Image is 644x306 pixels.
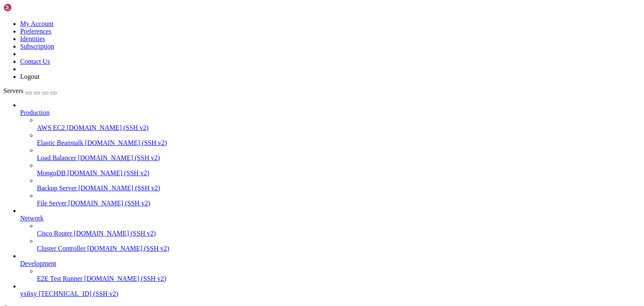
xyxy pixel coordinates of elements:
a: File Server [DOMAIN_NAME] (SSH v2) [37,200,641,207]
span: MongoDB [37,169,65,176]
li: Cisco Router [DOMAIN_NAME] (SSH v2) [37,222,641,237]
img: Shellngn [3,3,52,12]
li: File Server [DOMAIN_NAME] (SSH v2) [37,192,641,207]
a: My Account [20,20,54,27]
span: File Server [37,200,67,207]
li: AWS EC2 [DOMAIN_NAME] (SSH v2) [37,117,641,132]
li: MongoDB [DOMAIN_NAME] (SSH v2) [37,162,641,177]
span: Load Balancer [37,154,76,161]
li: Elastic Beanstalk [DOMAIN_NAME] (SSH v2) [37,132,641,147]
a: Load Balancer [DOMAIN_NAME] (SSH v2) [37,154,641,162]
li: Network [20,207,641,252]
li: E2E Test Runner [DOMAIN_NAME] (SSH v2) [37,267,641,283]
a: Development [20,260,641,267]
a: Logout [20,73,39,80]
a: Preferences [20,28,52,35]
span: [DOMAIN_NAME] (SSH v2) [67,169,149,176]
li: Cluster Controller [DOMAIN_NAME] (SSH v2) [37,237,641,252]
span: Cluster Controller [37,245,86,252]
a: Backup Server [DOMAIN_NAME] (SSH v2) [37,184,641,192]
a: Elastic Beanstalk [DOMAIN_NAME] (SSH v2) [37,139,641,147]
span: [DOMAIN_NAME] (SSH v2) [68,200,151,207]
span: [DOMAIN_NAME] (SSH v2) [87,245,169,252]
span: Network [20,215,44,222]
a: Production [20,109,641,117]
a: AWS EC2 [DOMAIN_NAME] (SSH v2) [37,124,641,132]
span: Development [20,260,56,267]
li: Load Balancer [DOMAIN_NAME] (SSH v2) [37,147,641,162]
span: Elastic Beanstalk [37,139,83,146]
a: Subscription [20,43,54,50]
span: AWS EC2 [37,124,65,131]
a: Cluster Controller [DOMAIN_NAME] (SSH v2) [37,245,641,252]
span: Backup Server [37,184,77,192]
li: ухйху [TECHNICAL_ID] (SSH v2) [20,283,641,298]
span: [DOMAIN_NAME] (SSH v2) [78,184,161,192]
span: E2E Test Runner [37,275,83,282]
li: Development [20,252,641,283]
span: Servers [3,87,23,94]
span: [DOMAIN_NAME] (SSH v2) [74,230,156,237]
li: Production [20,101,641,207]
li: Backup Server [DOMAIN_NAME] (SSH v2) [37,177,641,192]
span: ухйху [20,290,37,297]
a: Servers [3,87,57,94]
a: MongoDB [DOMAIN_NAME] (SSH v2) [37,169,641,177]
span: [DOMAIN_NAME] (SSH v2) [84,275,166,282]
span: [DOMAIN_NAME] (SSH v2) [85,139,167,146]
a: Identities [20,35,45,42]
a: E2E Test Runner [DOMAIN_NAME] (SSH v2) [37,275,641,283]
a: Cisco Router [DOMAIN_NAME] (SSH v2) [37,230,641,237]
a: ухйху [TECHNICAL_ID] (SSH v2) [20,290,641,298]
span: [TECHNICAL_ID] (SSH v2) [39,290,118,297]
a: Contact Us [20,58,50,65]
span: Production [20,109,49,116]
span: [DOMAIN_NAME] (SSH v2) [78,154,160,161]
span: Cisco Router [37,230,72,237]
span: [DOMAIN_NAME] (SSH v2) [67,124,149,131]
a: Network [20,215,641,222]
